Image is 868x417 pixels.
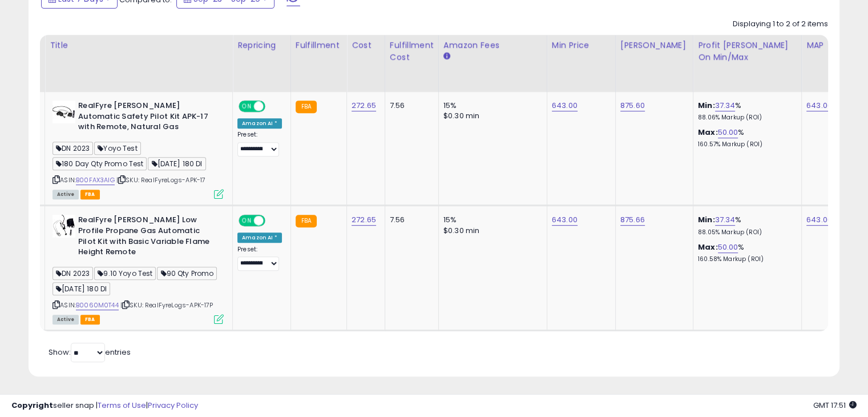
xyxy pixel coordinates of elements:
[296,39,342,51] div: Fulfillment
[552,100,578,111] a: 643.00
[237,232,282,243] div: Amazon AI *
[78,101,217,135] b: RealFyre [PERSON_NAME] Automatic Safety Pilot Kit APK-17 with Remote, Natural Gas
[94,142,141,155] span: Yoyo Test
[620,214,645,226] a: 875.66
[116,175,205,185] span: | SKU: RealFyreLogs-APK-17
[53,215,75,238] img: 417U+H+XcBL._SL40_.jpg
[53,101,224,198] div: ASIN:
[698,127,793,149] div: %
[620,39,688,51] div: [PERSON_NAME]
[50,39,228,51] div: Title
[390,215,430,225] div: 7.56
[53,267,93,280] span: DN 2023
[443,226,538,236] div: $0.30 min
[53,190,79,199] span: All listings currently available for purchase on Amazon
[718,127,738,138] a: 50.00
[813,400,857,411] span: 2025-10-7 17:51 GMT
[296,101,317,113] small: FBA
[78,215,217,260] b: RealFyre [PERSON_NAME] Low Profile Propane Gas Automatic Pilot Kit with Basic Variable Flame Heig...
[53,282,110,295] span: [DATE] 180 DI
[94,267,156,280] span: 9.10 Yoyo Test
[698,215,793,236] div: %
[443,111,538,121] div: $0.30 min
[806,39,836,51] div: MAP
[698,100,715,111] b: Min:
[715,100,736,111] a: 37.34
[390,39,434,63] div: Fulfillment Cost
[693,35,801,92] th: The percentage added to the cost of goods (COGS) that forms the calculator for Min & Max prices.
[698,127,718,138] b: Max:
[98,400,146,411] a: Terms of Use
[237,118,282,129] div: Amazon AI *
[552,214,578,226] a: 643.00
[296,215,317,227] small: FBA
[240,216,254,226] span: ON
[698,242,718,252] b: Max:
[806,214,832,226] a: 643.00
[718,242,738,253] a: 50.00
[11,400,53,411] strong: Copyright
[80,315,100,324] span: FBA
[698,114,793,122] p: 88.06% Markup (ROI)
[237,131,282,157] div: Preset:
[120,300,213,310] span: | SKU: RealFyreLogs-APK-17P
[552,39,611,51] div: Min Price
[698,141,793,149] p: 160.57% Markup (ROI)
[148,400,198,411] a: Privacy Policy
[49,347,131,358] span: Show: entries
[237,39,286,51] div: Repricing
[733,19,828,30] div: Displaying 1 to 2 of 2 items
[698,101,793,122] div: %
[264,216,282,226] span: OFF
[715,214,736,226] a: 37.34
[806,100,832,111] a: 643.00
[53,315,79,324] span: All listings currently available for purchase on Amazon
[352,100,376,111] a: 272.65
[698,228,793,236] p: 88.05% Markup (ROI)
[157,267,217,280] span: 90 Qty Promo
[443,39,542,51] div: Amazon Fees
[352,39,380,51] div: Cost
[53,142,93,155] span: DN 2023
[443,101,538,111] div: 15%
[53,101,75,123] img: 31TP9PX3NNL._SL40_.jpg
[698,39,797,63] div: Profit [PERSON_NAME] on Min/Max
[76,300,119,310] a: B0060M0T44
[237,246,282,271] div: Preset:
[698,214,715,225] b: Min:
[264,102,282,111] span: OFF
[53,157,147,170] span: 180 Day Qty Promo Test
[698,255,793,263] p: 160.58% Markup (ROI)
[390,101,430,111] div: 7.56
[698,242,793,263] div: %
[53,215,224,323] div: ASIN:
[352,214,376,226] a: 272.65
[11,400,198,411] div: seller snap | |
[443,51,450,62] small: Amazon Fees.
[148,157,205,170] span: [DATE] 180 DI
[443,215,538,225] div: 15%
[76,175,115,185] a: B00FAX3AIG
[620,100,645,111] a: 875.60
[80,190,100,199] span: FBA
[240,102,254,111] span: ON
